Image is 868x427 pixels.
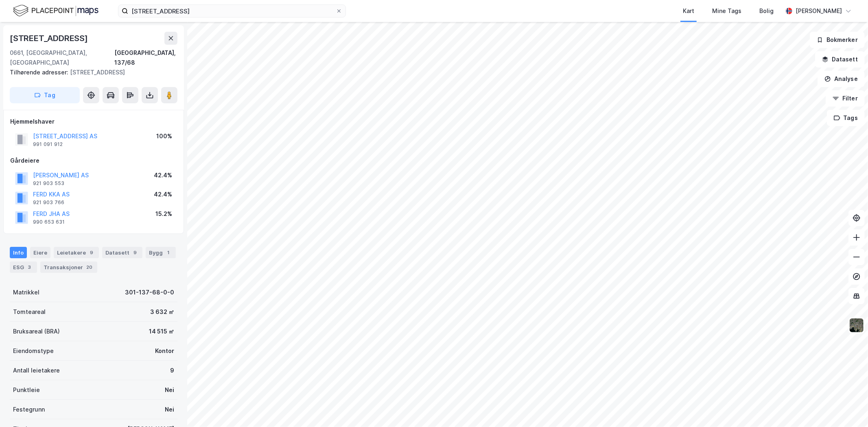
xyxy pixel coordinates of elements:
[13,346,54,356] div: Eiendomstype
[13,327,60,336] div: Bruksareal (BRA)
[150,307,174,317] div: 3 632 ㎡
[826,90,865,107] button: Filter
[13,405,45,414] div: Festegrunn
[54,247,99,258] div: Leietakere
[818,71,865,87] button: Analyse
[13,288,39,297] div: Matrikkel
[33,219,65,225] div: 990 653 631
[10,32,90,45] div: [STREET_ADDRESS]
[712,6,741,16] div: Mine Tags
[10,87,80,103] button: Tag
[146,247,176,258] div: Bygg
[40,261,97,273] div: Transaksjoner
[131,248,139,257] div: 9
[10,117,177,126] div: Hjemmelshaver
[10,68,171,77] div: [STREET_ADDRESS]
[13,307,46,317] div: Tomteareal
[827,110,865,126] button: Tags
[10,48,114,68] div: 0661, [GEOGRAPHIC_DATA], [GEOGRAPHIC_DATA]
[102,247,142,258] div: Datasett
[128,5,336,17] input: Søk på adresse, matrikkel, gårdeiere, leietakere eller personer
[87,248,96,257] div: 9
[149,327,174,336] div: 14 515 ㎡
[155,346,174,356] div: Kontor
[154,170,172,180] div: 42.4%
[26,263,34,271] div: 3
[827,388,868,427] iframe: Chat Widget
[683,6,694,16] div: Kart
[10,69,70,76] span: Tilhørende adresser:
[165,385,174,395] div: Nei
[156,131,172,141] div: 100%
[10,156,177,166] div: Gårdeiere
[10,261,37,273] div: ESG
[164,248,173,257] div: 1
[114,48,177,68] div: [GEOGRAPHIC_DATA], 137/68
[33,199,64,206] div: 921 903 766
[170,366,174,375] div: 9
[796,6,842,16] div: [PERSON_NAME]
[30,247,50,258] div: Eiere
[155,209,172,219] div: 15.2%
[13,4,98,18] img: logo.f888ab2527a4732fd821a326f86c7f29.svg
[125,288,174,297] div: 301-137-68-0-0
[13,385,40,395] div: Punktleie
[13,366,60,375] div: Antall leietakere
[815,51,865,68] button: Datasett
[759,6,774,16] div: Bolig
[33,180,64,187] div: 921 903 553
[33,141,63,148] div: 991 091 912
[85,263,94,271] div: 20
[10,247,27,258] div: Info
[810,32,865,48] button: Bokmerker
[154,190,172,199] div: 42.4%
[165,405,174,414] div: Nei
[849,318,864,333] img: 9k=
